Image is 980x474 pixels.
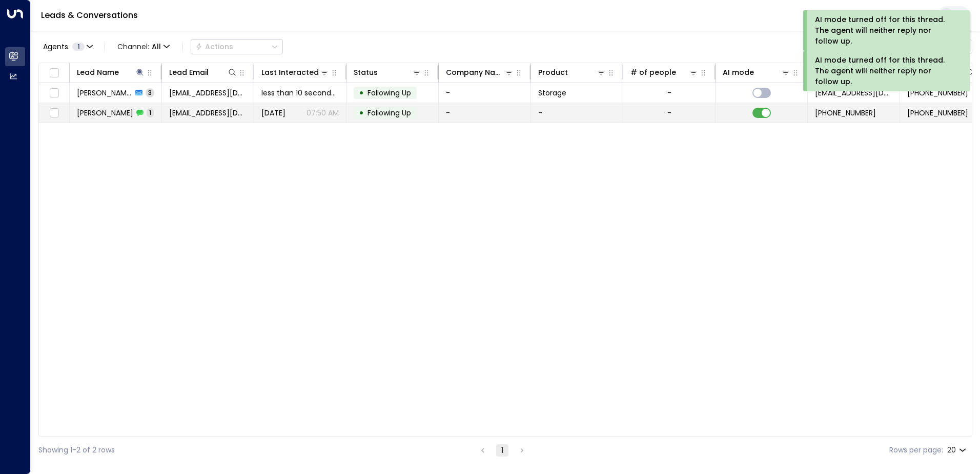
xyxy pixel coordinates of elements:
[147,108,154,117] span: 1
[41,9,138,21] a: Leads & Conversations
[667,88,671,98] div: -
[815,14,956,47] div: AI mode turned off for this thread. The agent will neither reply nor follow up.
[72,43,85,51] span: 1
[38,445,115,456] div: Showing 1-2 of 2 rows
[48,87,60,100] span: Toggle select row
[359,104,364,122] div: •
[113,39,174,54] span: Channel:
[538,66,606,78] div: Product
[261,66,319,78] div: Last Interacted
[446,66,504,78] div: Company Name
[815,108,876,118] span: +447703410883
[169,66,209,78] div: Lead Email
[496,444,508,457] button: page 1
[152,43,161,51] span: All
[446,66,514,78] div: Company Name
[359,84,364,102] div: •
[354,66,378,78] div: Status
[169,88,247,98] span: tiffanymariah97@gmail.com
[723,66,754,78] div: AI mode
[77,88,132,98] span: Tiff Rowe
[146,88,154,97] span: 3
[261,108,285,118] span: Sep 18, 2025
[48,107,60,120] span: Toggle select row
[947,443,968,458] div: 20
[531,103,623,123] td: -
[191,39,283,54] button: Actions
[367,88,411,98] span: Following Up
[439,103,531,123] td: -
[169,66,237,78] div: Lead Email
[113,39,174,54] button: Channel:All
[77,66,145,78] div: Lead Name
[195,42,233,51] div: Actions
[48,67,60,80] span: Toggle select all
[667,108,671,118] div: -
[261,66,330,78] div: Last Interacted
[77,66,119,78] div: Lead Name
[439,83,531,103] td: -
[907,108,968,118] span: +447703410883
[815,55,956,87] div: AI mode turned off for this thread. The agent will neither reply nor follow up.
[77,108,133,118] span: Tiff Rowe
[191,39,283,54] div: Button group with a nested menu
[538,88,566,98] span: Storage
[367,108,411,118] span: Following Up
[476,444,528,457] nav: pagination navigation
[815,88,892,98] span: leads@space-station.co.uk
[538,66,568,78] div: Product
[630,66,699,78] div: # of people
[261,88,339,98] span: less than 10 seconds ago
[169,108,247,118] span: tiffanymariah97@gmail.com
[43,43,68,50] span: Agents
[630,66,676,78] div: # of people
[907,88,968,98] span: +447703410883
[354,66,422,78] div: Status
[889,445,943,456] label: Rows per page:
[307,108,339,118] p: 07:50 AM
[723,66,791,78] div: AI mode
[38,39,96,54] button: Agents1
